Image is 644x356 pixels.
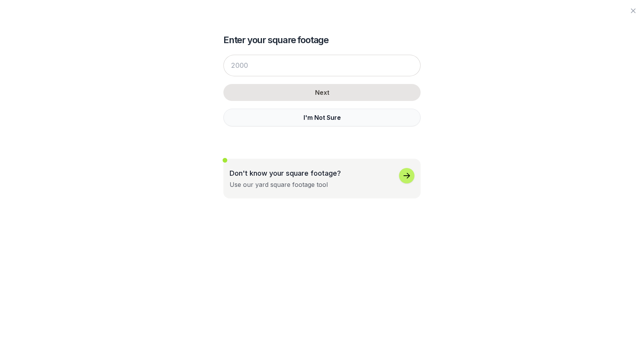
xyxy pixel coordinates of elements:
[223,55,421,76] input: 2000
[230,168,341,178] p: Don't know your square footage?
[230,180,328,189] div: Use our yard square footage tool
[223,109,421,126] button: I'm Not Sure
[223,34,421,46] h2: Enter your square footage
[223,84,421,101] button: Next
[223,159,421,198] button: Don't know your square footage?Use our yard square footage tool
